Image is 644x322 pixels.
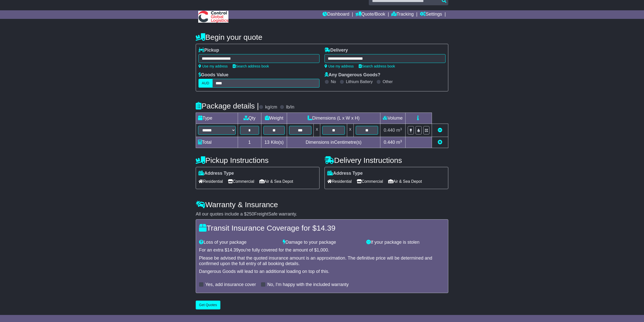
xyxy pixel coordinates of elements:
span: 1,000 [317,247,328,253]
a: Dashboard [323,10,349,19]
span: Commercial [228,177,254,185]
label: Address Type [198,171,234,176]
span: Air & Sea Depot [388,177,422,185]
a: Use my address [325,64,354,68]
span: m [396,140,402,145]
h4: Package details | [196,102,259,110]
label: Delivery [325,48,348,53]
a: Quote/Book [355,10,385,19]
td: Dimensions (L x W x H) [287,113,380,124]
td: Weight [261,113,287,124]
span: 13 [264,140,269,145]
div: Please be advised that the quoted insurance amount is an approximation. The definitive price will... [199,256,445,266]
label: Goods Value [198,72,228,78]
a: Tracking [391,10,414,19]
h4: Begin your quote [196,33,448,41]
label: Any Dangerous Goods? [325,72,380,78]
td: Total [196,137,238,148]
a: Add new item [438,140,442,145]
button: Get Quotes [196,301,220,309]
label: kg/cm [265,104,277,110]
h4: Pickup Instructions [196,156,319,164]
span: 0.440 [384,140,395,145]
a: Search address book [233,64,269,68]
td: Volume [380,113,405,124]
span: Commercial [357,177,383,185]
span: 14.39 [227,247,238,253]
div: If your package is stolen [364,240,448,245]
span: 14.39 [316,224,335,232]
span: m [396,128,402,133]
td: x [347,124,353,137]
a: Remove this item [438,128,442,133]
label: Yes, add insurance cover [205,282,256,288]
div: All our quotes include a $ FreightSafe warranty. [196,211,448,217]
a: Search address book [359,64,395,68]
span: 0.440 [384,128,395,133]
span: Residential [198,177,223,185]
sup: 3 [400,139,402,143]
a: Settings [420,10,442,19]
label: Lithium Battery [346,79,373,84]
label: Address Type [327,171,363,176]
td: Dimensions in Centimetre(s) [287,137,380,148]
div: Loss of your package [196,240,280,245]
div: Damage to your package [280,240,364,245]
h4: Warranty & Insurance [196,200,448,209]
span: Air & Sea Depot [259,177,293,185]
sup: 3 [400,127,402,131]
div: For an extra $ you're fully covered for the amount of $ . [199,247,445,253]
h4: Transit Insurance Coverage for $ [199,224,445,232]
td: Qty [238,113,261,124]
label: AUD [198,79,213,88]
span: Residential [327,177,352,185]
td: x [314,124,320,137]
div: Dangerous Goods will lead to an additional loading on top of this. [199,269,445,274]
h4: Delivery Instructions [325,156,448,164]
span: 250 [247,211,254,217]
a: Use my address [198,64,228,68]
label: Pickup [198,48,219,53]
td: 1 [238,137,261,148]
label: Other [383,79,393,84]
td: Kilo(s) [261,137,287,148]
td: Type [196,113,238,124]
label: lb/in [286,104,294,110]
label: No, I'm happy with the included warranty [267,282,349,288]
label: No [331,79,336,84]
